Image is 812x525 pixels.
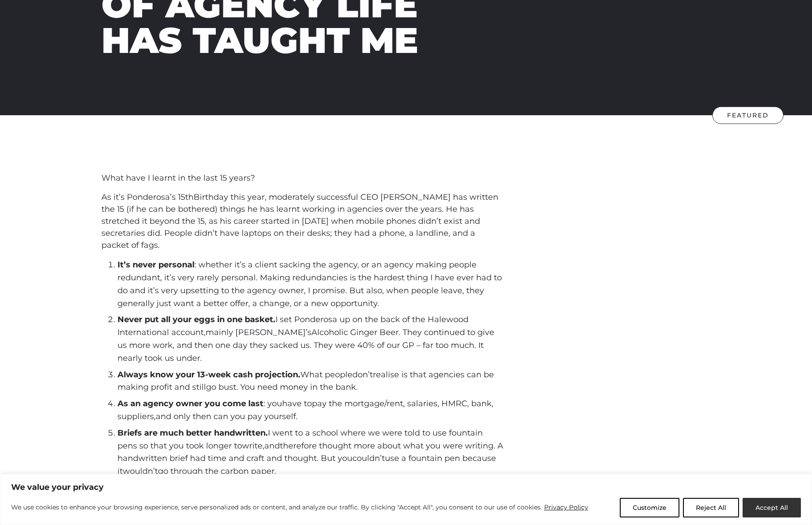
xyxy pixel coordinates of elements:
[117,260,194,270] strong: It’s never personal
[352,370,373,380] span: don’t
[117,370,352,380] span: What people
[154,412,156,421] span: ,
[101,172,503,184] p: What have I learnt in the last 15 years?
[384,399,387,408] span: /
[123,466,158,476] span: wouldn’t
[11,502,589,513] p: We use cookies to enhance your browsing experience, serve personalized ads or content, and analyz...
[352,453,385,463] span: couldn’t
[312,399,384,408] span: pay the mortgage
[712,107,784,124] div: Featured
[683,498,739,517] button: Reject All
[117,428,483,451] span: I went to a school where we were told to use fountain pens so that you took longer to
[236,382,358,392] span: . You need money in the bank.
[117,315,275,324] strong: Never put all your eggs in one basket.
[117,399,263,408] strong: As an agency owner you come last
[117,315,469,337] span: I set Ponderosa up on the back of the Halewood International account,
[296,412,298,421] span: .
[158,466,276,476] span: go through the carbon paper.
[117,428,268,438] strong: Briefs are much better handwritten.
[282,399,312,408] span: have to
[117,327,494,363] span: Alcoholic Ginger Beer. They continued to give us more work, and then one day they sacked us. They...
[117,260,502,308] span: : whether it’s a client sacking the agency, or an agency making people redundant, it’s very rarel...
[206,382,236,392] span: go bust
[185,192,194,202] span: th
[620,498,679,517] button: Customize
[11,482,801,493] p: We value your privacy
[117,370,300,380] strong: Always know your 13-week cash projection.
[101,192,498,250] span: Birthday this year, moderately successful CEO [PERSON_NAME] has written the 15 (if he can be both...
[156,412,296,421] span: and only then can you pay yourself
[117,441,503,464] span: therefore thought more about what you were writing. A handwritten brief had time and craft and th...
[242,441,263,451] span: write
[264,441,280,451] span: and
[743,498,801,517] button: Accept All
[263,441,264,451] span: ,
[101,192,185,202] span: As it’s Ponderosa’s 15
[544,502,589,513] a: Privacy Policy
[206,327,311,337] span: mainly [PERSON_NAME]’s
[117,399,282,408] span: : you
